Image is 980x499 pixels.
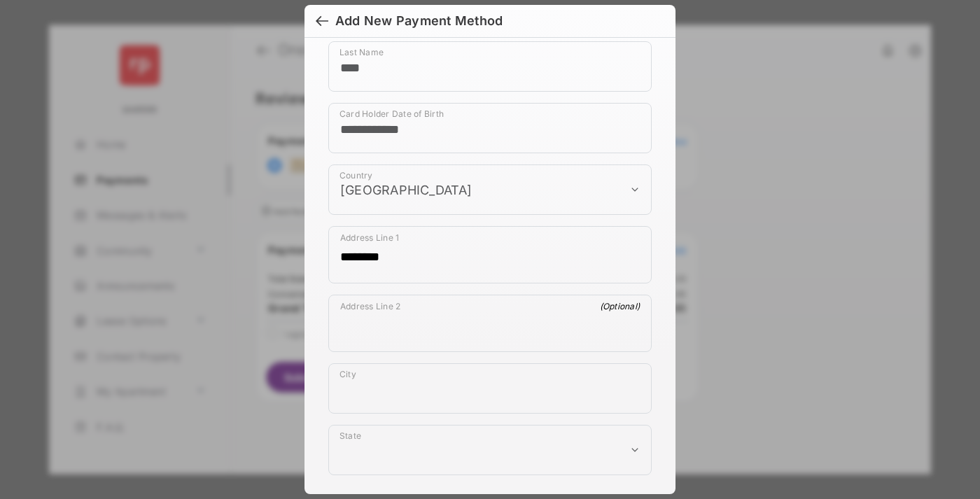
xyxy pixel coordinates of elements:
[335,13,503,29] div: Add New Payment Method
[328,295,652,352] div: payment_method_screening[postal_addresses][addressLine2]
[328,363,652,414] div: payment_method_screening[postal_addresses][locality]
[328,425,652,475] div: payment_method_screening[postal_addresses][administrativeArea]
[328,226,652,283] div: payment_method_screening[postal_addresses][addressLine1]
[328,164,652,215] div: payment_method_screening[postal_addresses][country]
